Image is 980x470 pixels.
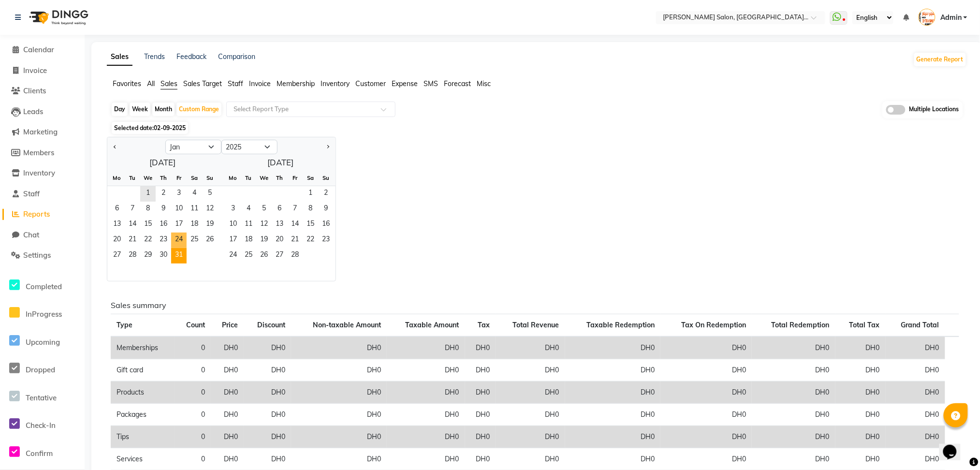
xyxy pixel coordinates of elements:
[140,233,156,248] span: 22
[23,66,47,75] span: Invoice
[130,103,150,116] div: Week
[886,359,945,382] td: DH0
[26,449,53,458] span: Confirm
[272,202,287,217] div: Thursday, February 6, 2025
[187,202,202,217] div: Saturday, January 11, 2025
[244,337,291,359] td: DH0
[291,404,387,426] td: DH0
[23,127,58,136] span: Marketing
[111,301,959,310] h6: Sales summary
[752,337,835,359] td: DH0
[496,404,565,426] td: DH0
[318,217,334,233] span: 16
[187,170,202,186] div: Sa
[586,321,655,329] span: Taxable Redemption
[241,248,256,264] div: Tuesday, February 25, 2025
[291,359,387,382] td: DH0
[303,202,318,217] div: Saturday, February 8, 2025
[291,337,387,359] td: DH0
[244,382,291,404] td: DH0
[387,426,465,448] td: DH0
[125,170,140,186] div: Tu
[125,233,140,248] div: Tuesday, January 21, 2025
[2,44,82,56] a: Calendar
[140,233,156,248] div: Wednesday, January 22, 2025
[107,48,132,66] a: Sales
[221,140,278,154] select: Select year
[392,79,418,88] span: Expense
[318,170,334,186] div: Su
[111,404,175,426] td: Packages
[125,248,140,264] div: Tuesday, January 28, 2025
[171,217,187,233] div: Friday, January 17, 2025
[256,248,272,264] div: Wednesday, February 26, 2025
[291,426,387,448] td: DH0
[125,202,140,217] span: 7
[144,52,165,61] a: Trends
[752,426,835,448] td: DH0
[225,233,241,248] div: Monday, February 17, 2025
[187,233,202,248] span: 25
[109,217,125,233] span: 13
[303,233,318,248] span: 22
[156,248,171,264] div: Thursday, January 30, 2025
[287,233,303,248] div: Friday, February 21, 2025
[241,233,256,248] div: Tuesday, February 18, 2025
[156,233,171,248] span: 23
[752,359,835,382] td: DH0
[256,170,272,186] div: We
[303,202,318,217] span: 8
[171,170,187,186] div: Fr
[496,382,565,404] td: DH0
[187,202,202,217] span: 11
[752,382,835,404] td: DH0
[156,217,171,233] div: Thursday, January 16, 2025
[901,321,939,329] span: Grand Total
[154,124,186,132] span: 02-09-2025
[256,202,272,217] span: 5
[187,217,202,233] div: Saturday, January 18, 2025
[886,382,945,404] td: DH0
[565,404,661,426] td: DH0
[919,9,936,26] img: Admin
[272,233,287,248] div: Thursday, February 20, 2025
[171,202,187,217] span: 10
[187,217,202,233] span: 18
[565,382,661,404] td: DH0
[660,359,752,382] td: DH0
[225,248,241,264] div: Monday, February 24, 2025
[23,250,51,260] span: Settings
[125,217,140,233] span: 14
[202,217,218,233] span: 19
[287,217,303,233] span: 14
[660,382,752,404] td: DH0
[2,106,82,117] a: Leads
[111,139,119,155] button: Previous month
[202,186,218,202] div: Sunday, January 5, 2025
[241,217,256,233] span: 11
[26,309,62,319] span: InProgress
[202,202,218,217] span: 12
[465,426,496,448] td: DH0
[291,382,387,404] td: DH0
[109,202,125,217] span: 6
[444,79,471,88] span: Forecast
[313,321,381,329] span: Non-taxable Amount
[225,217,241,233] span: 10
[228,79,243,88] span: Staff
[318,233,334,248] span: 23
[202,233,218,248] div: Sunday, January 26, 2025
[2,86,82,97] a: Clients
[303,186,318,202] div: Saturday, February 1, 2025
[241,217,256,233] div: Tuesday, February 11, 2025
[2,147,82,159] a: Members
[125,248,140,264] span: 28
[23,86,46,95] span: Clients
[112,103,128,116] div: Day
[202,202,218,217] div: Sunday, January 12, 2025
[256,217,272,233] div: Wednesday, February 12, 2025
[772,321,830,329] span: Total Redemption
[478,321,490,329] span: Tax
[111,337,175,359] td: Memberships
[171,233,187,248] span: 24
